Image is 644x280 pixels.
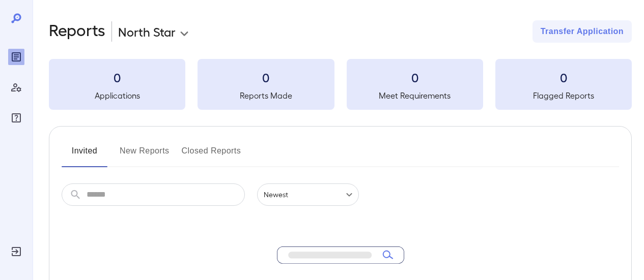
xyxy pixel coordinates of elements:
[182,143,241,167] button: Closed Reports
[62,143,107,167] button: Invited
[257,183,359,206] div: Newest
[49,20,105,43] h2: Reports
[49,69,185,85] h3: 0
[120,143,170,167] button: New Reports
[198,89,334,102] h5: Reports Made
[8,110,24,126] div: FAQ
[198,69,334,85] h3: 0
[347,89,483,102] h5: Meet Requirements
[347,69,483,85] h3: 0
[8,79,24,96] div: Manage Users
[8,49,24,65] div: Reports
[49,89,185,102] h5: Applications
[8,243,24,260] div: Log Out
[118,23,176,40] p: North Star
[495,69,632,85] h3: 0
[533,20,632,43] button: Transfer Application
[495,89,632,102] h5: Flagged Reports
[49,59,632,110] summary: 0Applications0Reports Made0Meet Requirements0Flagged Reports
